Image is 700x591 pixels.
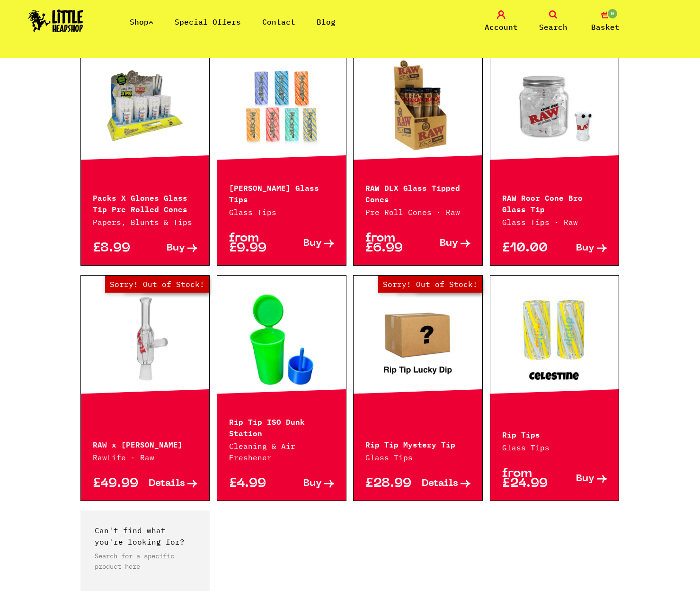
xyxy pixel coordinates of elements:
p: [PERSON_NAME] Glass Tips [229,181,334,204]
p: Glass Tips [229,206,334,218]
p: £49.99 [93,479,145,489]
p: Glass Tips [502,442,607,453]
a: Blog [317,17,336,27]
p: Papers, Blunts & Tips [93,216,198,228]
a: Details [145,479,197,489]
p: £28.99 [365,479,418,489]
p: Rip Tips [502,428,607,439]
p: £10.00 [502,243,555,253]
span: Buy [303,479,322,489]
span: Buy [440,239,458,249]
p: Glass Tips [365,452,470,463]
span: Sorry! Out of Stock! [378,276,482,293]
a: Out of Stock Hurry! Low Stock Sorry! Out of Stock! [354,292,482,387]
p: Rip Tip ISO Dunk Station [229,415,334,438]
span: Buy [576,474,594,484]
a: Contact [262,17,295,27]
p: Search for a specific product here [95,551,196,572]
p: £4.99 [229,479,282,489]
span: Account [485,21,518,33]
img: Little Head Shop Logo [28,9,83,32]
span: Search [539,21,567,33]
a: Search [530,10,577,33]
p: from £9.99 [229,233,282,253]
p: Glass Tips · Raw [502,216,607,228]
a: Buy [418,233,470,253]
span: Sorry! Out of Stock! [105,276,209,293]
a: Details [418,479,470,489]
p: Cleaning & Air Freshener [229,440,334,463]
p: Can't find what you're looking for? [95,525,196,547]
span: Buy [303,239,322,249]
span: 0 [607,8,618,19]
a: Buy [145,243,197,253]
p: RAW Roor Cone Bro Glass Tip [502,191,607,214]
p: RAW x [PERSON_NAME] [93,438,198,449]
p: RawLife · Raw [93,452,198,463]
p: RAW DLX Glass Tipped Cones [365,181,470,204]
span: Basket [591,21,620,33]
p: from £6.99 [365,233,418,253]
a: Buy [555,469,607,489]
a: Buy [282,233,334,253]
p: £8.99 [93,243,145,253]
span: Details [149,479,185,489]
p: Pre Roll Cones · Raw [365,206,470,218]
p: Rip Tip Mystery Tip [365,438,470,449]
span: Details [422,479,458,489]
span: Buy [167,243,185,253]
a: Special Offers [175,17,241,27]
a: 0 Basket [582,10,629,33]
a: Out of Stock Hurry! Low Stock Sorry! Out of Stock! [81,292,210,387]
p: Packs X Glones Glass Tip Pre Rolled Cones [93,191,198,214]
span: Buy [576,243,594,253]
p: from £24.99 [502,469,555,489]
a: Buy [282,479,334,489]
a: Shop [130,17,153,27]
a: Buy [555,243,607,253]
